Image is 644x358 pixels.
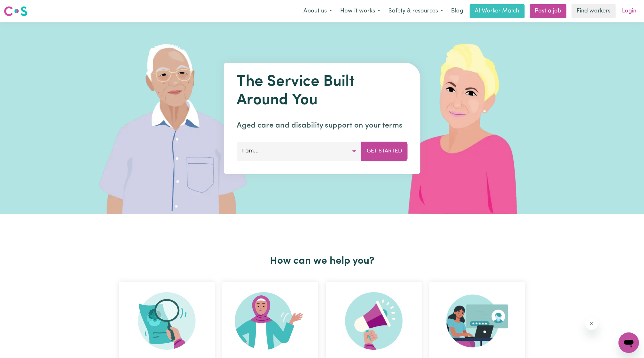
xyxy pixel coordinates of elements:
[446,292,508,350] img: Provider
[237,142,362,161] button: I am...
[384,4,447,18] button: Safety & resources
[530,4,566,18] a: Post a job
[470,4,525,18] a: AI Worker Match
[4,4,39,10] span: Need any help?
[138,292,195,350] img: Search
[4,5,27,17] img: Careseekers logo
[585,317,598,330] iframe: Close message
[618,332,639,353] iframe: Button to launch messaging window
[4,4,27,19] a: Careseekers logo
[571,4,616,18] a: Find workers
[237,120,408,131] p: Aged care and disability support on your terms
[618,4,640,18] a: Login
[299,4,336,18] button: About us
[447,4,467,18] a: Blog
[235,292,306,350] img: Become Worker
[336,4,384,18] button: How it works
[361,142,408,161] button: Get Started
[115,255,529,267] h2: How can we help you?
[345,292,402,350] img: Refer
[237,73,408,110] h1: The Service Built Around You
